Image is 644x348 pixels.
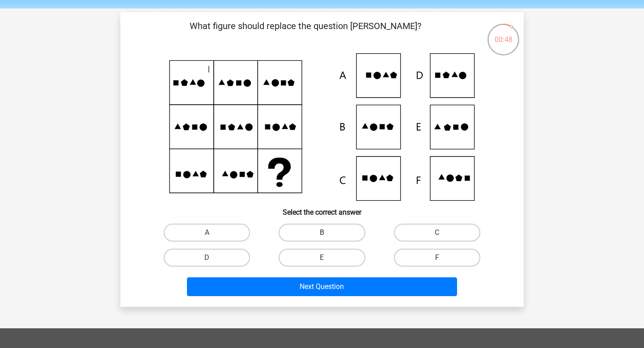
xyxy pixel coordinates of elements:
[164,224,250,242] label: A
[279,224,365,242] label: B
[394,224,480,242] label: C
[394,249,480,267] label: F
[279,249,365,267] label: E
[135,19,476,46] p: What figure should replace the question [PERSON_NAME]?
[135,201,509,216] h6: Select the correct answer
[164,249,250,267] label: D
[187,277,458,296] button: Next Question
[487,23,520,45] div: 00:48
